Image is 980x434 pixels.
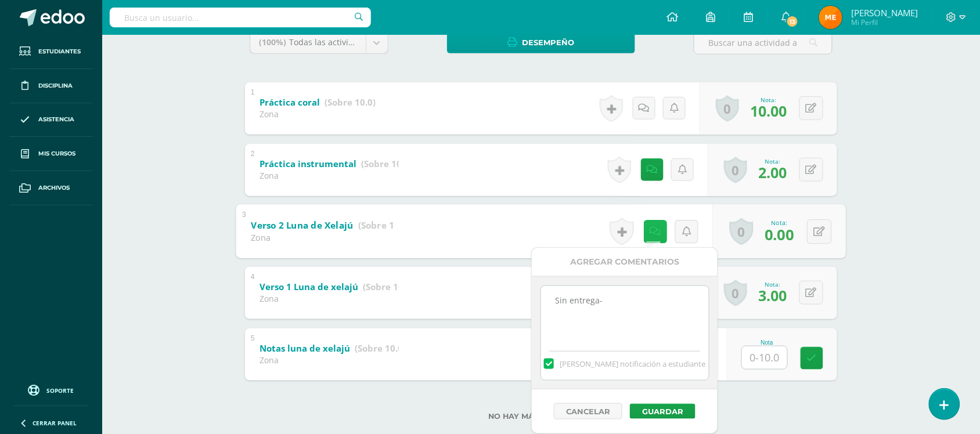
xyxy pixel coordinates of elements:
span: 13 [786,15,799,28]
div: Nota: [765,219,794,227]
b: Práctica coral [260,96,320,108]
strong: (Sobre 10.0) [363,281,414,292]
span: 2.00 [758,162,787,182]
span: Desempeño [523,32,575,53]
b: Verso 1 Luna de xelajú [260,281,358,292]
span: Mis cursos [38,149,75,158]
span: Cerrar panel [33,419,77,427]
div: Zona [260,108,376,120]
span: Estudiantes [38,47,81,56]
span: Todas las actividades de esta unidad [289,37,433,48]
span: Disciplina [38,81,73,91]
div: Zona [260,170,399,181]
a: Desempeño [447,31,635,53]
textarea: Sin entrega- [541,286,709,344]
span: Mi Perfil [851,17,918,27]
a: Notas luna de xelajú (Sobre 10.0) [260,339,406,358]
span: Asistencia [38,115,74,124]
input: Busca un usuario... [110,8,371,27]
a: Soporte [14,382,88,397]
a: Verso 1 Luna de xelajú (Sobre 10.0) [260,278,414,296]
div: Nota: [750,96,787,104]
strong: (Sobre 10.0) [358,219,411,231]
div: Nota: [758,157,787,165]
a: Disciplina [9,69,93,103]
b: Notas luna de xelajú [260,342,350,354]
span: (100%) [259,37,286,48]
b: Práctica instrumental [260,158,356,169]
img: 700be974b67557735c3dfbb131833c31.png [819,6,842,29]
a: 0 [716,95,739,122]
div: Zona [260,293,399,304]
div: Nota [741,339,792,346]
a: 0 [724,157,747,183]
span: 3.00 [758,285,787,305]
b: Verso 2 Luna de Xelajú [251,219,353,231]
a: Verso 2 Luna de Xelajú (Sobre 10.0) [251,216,410,234]
button: Guardar [630,404,696,419]
a: Estudiantes [9,35,93,69]
strong: (Sobre 10.0) [325,96,376,108]
span: [PERSON_NAME] notificación a estudiante [560,359,705,369]
input: Buscar una actividad aquí... [694,31,832,54]
span: 10.00 [750,101,787,121]
a: Práctica coral (Sobre 10.0) [260,93,376,112]
div: Nota: [758,280,787,288]
strong: (Sobre 10.0) [361,158,412,169]
span: [PERSON_NAME] [851,7,918,19]
a: Mis cursos [9,137,93,171]
a: Archivos [9,171,93,205]
button: Cancelar [554,403,622,419]
span: Archivos [38,183,70,193]
a: 0 [730,218,754,245]
div: Zona [260,355,399,366]
strong: (Sobre 10.0) [355,342,406,354]
span: 0.00 [765,224,794,244]
div: Zona [251,232,394,243]
a: Práctica instrumental (Sobre 10.0) [260,155,412,173]
input: 0-10.0 [742,346,787,369]
span: Soporte [47,386,74,395]
a: Asistencia [9,103,93,138]
a: 0 [724,280,747,306]
div: Agregar Comentarios [532,248,718,276]
a: (100%)Todas las actividades de esta unidad [250,31,388,53]
label: No hay más resultados [245,412,837,421]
